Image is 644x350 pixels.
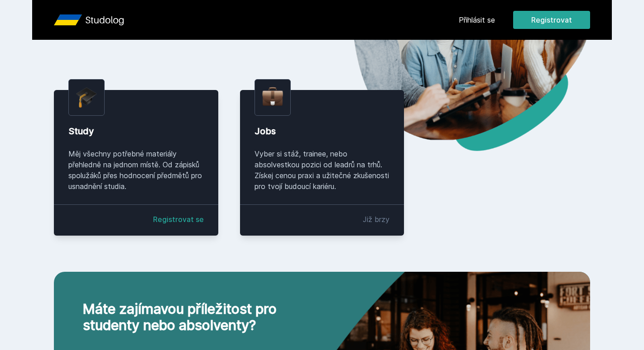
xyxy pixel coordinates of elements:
[363,214,389,225] div: Již brzy
[513,11,590,29] button: Registrovat
[255,148,390,192] div: Vyber si stáž, trainee, nebo absolvestkou pozici od leadrů na trhů. Získej cenou praxi a užitečné...
[68,125,204,137] div: Study
[76,87,97,108] img: graduation-cap.png
[83,301,286,333] h2: Máte zajímavou příležitost pro studenty nebo absolventy?
[262,85,283,108] img: briefcase.png
[255,125,390,137] div: Jobs
[68,148,204,192] div: Měj všechny potřebné materiály přehledně na jednom místě. Od zápisků spolužáků přes hodnocení pře...
[153,214,204,225] a: Registrovat se
[459,14,495,25] a: Přihlásit se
